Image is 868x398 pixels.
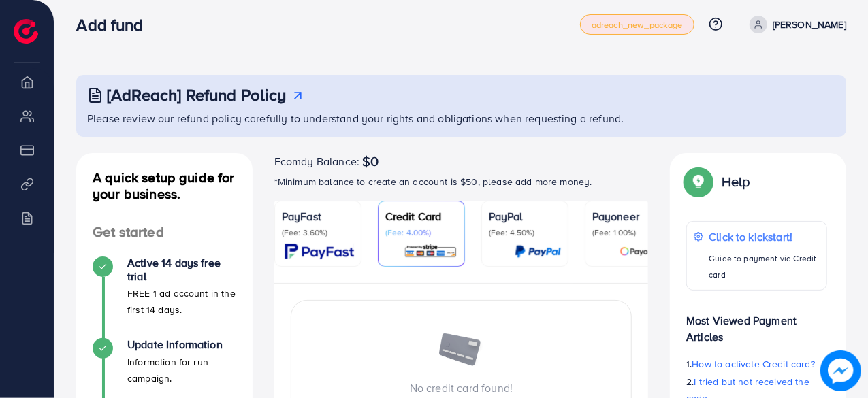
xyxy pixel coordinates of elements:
[285,244,354,259] img: card
[709,250,820,283] p: Guide to payment via Credit card
[282,227,354,238] p: (Fee: 3.60%)
[722,173,750,190] p: Help
[686,169,711,194] img: Popup guide
[107,85,287,105] h3: [AdReach] Refund Policy
[686,301,827,345] p: Most Viewed Payment Articles
[620,244,664,259] img: card
[127,354,236,386] p: Information for run campaign.
[385,208,457,225] p: Credit Card
[592,20,683,29] span: adreach_new_package
[744,16,846,33] a: [PERSON_NAME]
[362,153,379,169] span: $0
[515,244,561,259] img: card
[76,256,253,338] li: Active 14 days free trial
[592,208,664,225] p: Payoneer
[274,173,649,190] p: *Minimum balance to create an account is $50, please add more money.
[438,333,485,369] img: image
[87,110,838,127] p: Please review our refund policy carefully to understand your rights and obligations when requesti...
[282,208,354,225] p: PayFast
[404,244,457,259] img: card
[709,229,820,245] p: Click to kickstart!
[489,208,561,225] p: PayPal
[592,227,664,238] p: (Fee: 1.00%)
[14,19,38,44] img: logo
[692,357,815,371] span: How to activate Credit card?
[820,350,861,391] img: image
[127,256,236,282] h4: Active 14 days free trial
[489,227,561,238] p: (Fee: 4.50%)
[127,338,236,351] h4: Update Information
[291,380,632,396] p: No credit card found!
[76,15,154,35] h3: Add fund
[580,14,694,35] a: adreach_new_package
[76,224,253,241] h4: Get started
[385,227,457,238] p: (Fee: 4.00%)
[773,16,846,33] p: [PERSON_NAME]
[76,169,253,202] h4: A quick setup guide for your business.
[686,356,827,372] p: 1.
[127,285,236,318] p: FREE 1 ad account in the first 14 days.
[274,153,359,169] span: Ecomdy Balance:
